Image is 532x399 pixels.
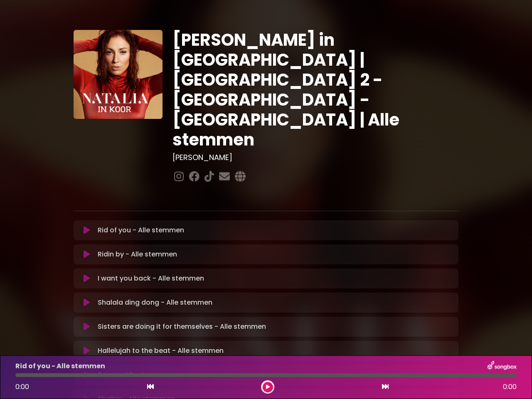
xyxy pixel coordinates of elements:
[98,273,204,283] p: I want you back - Alle stemmen
[98,322,266,332] p: Sisters are doing it for themselves - Alle stemmen
[74,30,163,119] img: YTVS25JmS9CLUqXqkEhs
[503,382,517,392] span: 0:00
[15,382,29,392] span: 0:00
[98,346,224,356] p: Hallelujah to the beat - Alle stemmen
[98,225,184,235] p: Rid of you - Alle stemmen
[98,298,212,308] p: Shalala ding dong - Alle stemmen
[488,361,517,372] img: songbox-logo-white.png
[172,153,459,162] h3: [PERSON_NAME]
[172,30,459,150] h1: [PERSON_NAME] in [GEOGRAPHIC_DATA] | [GEOGRAPHIC_DATA] 2 - [GEOGRAPHIC_DATA] - [GEOGRAPHIC_DATA] ...
[98,249,177,259] p: Ridin by - Alle stemmen
[15,361,105,371] p: Rid of you - Alle stemmen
